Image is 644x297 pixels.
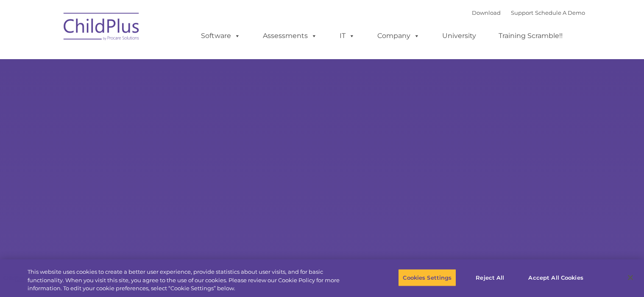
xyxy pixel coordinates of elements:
button: Cookies Settings [398,269,456,286]
a: Training Scramble!! [490,27,571,44]
a: Assessments [254,27,326,44]
a: Software [192,27,249,44]
a: Download [472,9,501,16]
a: IT [331,27,363,44]
a: Support [511,9,533,16]
button: Reject All [463,269,516,286]
button: Close [621,268,640,287]
div: This website uses cookies to create a better user experience, provide statistics about user visit... [28,268,354,293]
font: | [472,9,585,16]
button: Accept All Cookies [524,269,588,286]
a: Company [369,27,428,44]
a: University [434,27,485,44]
img: ChildPlus by Procare Solutions [59,7,144,49]
a: Schedule A Demo [535,9,585,16]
